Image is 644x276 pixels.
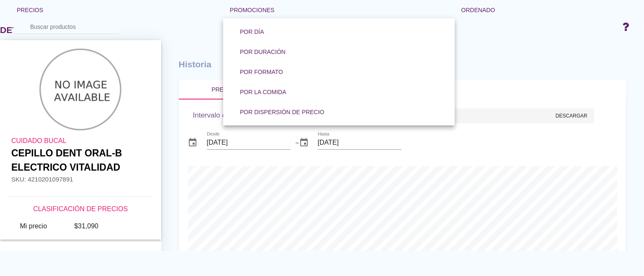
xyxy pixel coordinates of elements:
[33,205,128,212] font: Clasificación de precios
[386,111,554,121] font: descarga en la nube
[43,5,216,15] font: flecha desplegable
[233,24,271,39] button: Por día
[233,105,331,120] button: Por dispersión de precio
[230,62,293,82] a: Por formato
[223,2,455,18] button: Promociones
[188,138,208,148] font: evento
[240,89,286,95] font: Por la comida
[11,176,73,183] font: SKU: 4210201097891
[193,111,254,119] font: Intervalo de tiempo
[74,222,98,230] font: $31,090
[230,7,275,13] font: Promociones
[230,102,334,122] a: Por dispersión de precio
[240,49,286,55] font: Por duración
[275,5,448,15] font: flecha desplegable
[240,109,324,115] font: Por dispersión de precio
[230,22,274,42] a: Por día
[233,84,293,100] button: Por la comida
[296,140,299,146] font: ~
[318,136,402,149] input: Hasta
[461,7,495,13] font: Ordenado
[299,138,319,148] font: evento
[240,28,264,35] font: Por día
[20,222,47,230] font: Mi precio
[240,69,283,75] font: Por formato
[30,20,114,33] input: Buscar productos
[233,44,292,59] button: Por duración
[379,108,594,123] button: Descargar
[211,86,234,93] font: Precio
[444,22,617,32] font: flecha desplegable
[11,148,122,173] font: CEPILLO DENT ORAL-B ELECTRICO VITALIDAD
[556,113,587,119] font: Descargar
[17,7,43,13] font: Precios
[230,42,296,62] a: Por duración
[179,59,211,69] font: Historia
[10,2,223,18] button: Precios
[230,82,296,102] a: Por la comida
[11,137,67,144] font: Cuidado bucal
[233,64,290,79] button: Por formato
[207,136,291,149] input: Desde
